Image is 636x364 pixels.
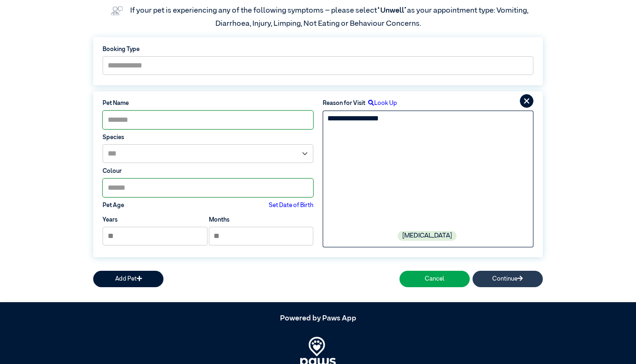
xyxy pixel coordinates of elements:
[399,271,470,287] button: Cancel
[365,99,397,108] label: Look Up
[103,215,118,224] label: Years
[103,133,313,142] label: Species
[473,271,543,287] button: Continue
[269,201,313,210] label: Set Date of Birth
[108,3,126,18] img: vet
[103,201,124,210] label: Pet Age
[93,271,163,287] button: Add Pet
[103,167,313,176] label: Colour
[93,314,543,323] h5: Powered by Paws App
[377,7,407,15] span: “Unwell”
[209,215,229,224] label: Months
[103,45,533,54] label: Booking Type
[103,99,313,108] label: Pet Name
[398,231,457,241] label: [MEDICAL_DATA]
[130,7,530,28] label: If your pet is experiencing any of the following symptoms – please select as your appointment typ...
[323,99,365,108] label: Reason for Visit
